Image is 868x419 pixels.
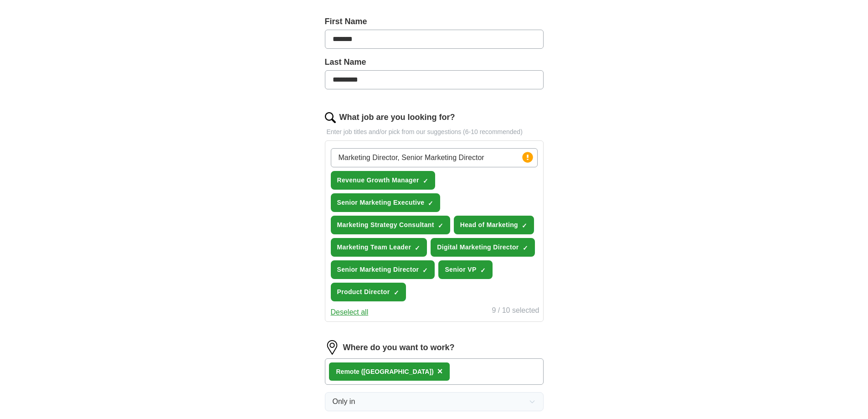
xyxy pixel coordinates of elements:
[337,176,419,185] span: Revenue Growth Manager
[331,216,450,234] button: Marketing Strategy Consultant✓
[331,238,427,257] button: Marketing Team Leader✓
[438,260,492,279] button: Senior VP✓
[492,305,539,318] div: 9 / 10 selected
[337,287,390,297] span: Product Director
[454,216,534,234] button: Head of Marketing✓
[325,392,544,411] button: Only in
[331,171,435,190] button: Revenue Growth Manager✓
[325,340,339,355] img: location.png
[331,148,538,167] input: Type a job title and press enter
[325,56,544,68] label: Last Name
[337,220,434,230] span: Marketing Strategy Consultant
[337,265,419,274] span: Senior Marketing Director
[415,244,420,252] span: ✓
[337,243,411,252] span: Marketing Team Leader
[394,289,399,296] span: ✓
[423,177,428,185] span: ✓
[325,16,544,28] label: First Name
[460,220,518,230] span: Head of Marketing
[437,365,443,378] button: ×
[331,283,406,301] button: Product Director✓
[331,307,369,318] button: Deselect all
[339,111,455,124] label: What job are you looking for?
[422,267,428,274] span: ✓
[522,222,527,229] span: ✓
[437,366,443,376] span: ×
[428,200,433,207] span: ✓
[331,260,435,279] button: Senior Marketing Director✓
[337,198,425,207] span: Senior Marketing Executive
[331,193,441,212] button: Senior Marketing Executive✓
[445,265,476,274] span: Senior VP
[333,396,355,407] span: Only in
[437,243,519,252] span: Digital Marketing Director
[325,112,336,123] img: search.png
[480,267,486,274] span: ✓
[523,244,528,252] span: ✓
[343,341,455,354] label: Where do you want to work?
[438,222,443,229] span: ✓
[431,238,534,257] button: Digital Marketing Director✓
[336,367,434,377] div: Remote ([GEOGRAPHIC_DATA])
[325,127,544,137] p: Enter job titles and/or pick from our suggestions (6-10 recommended)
